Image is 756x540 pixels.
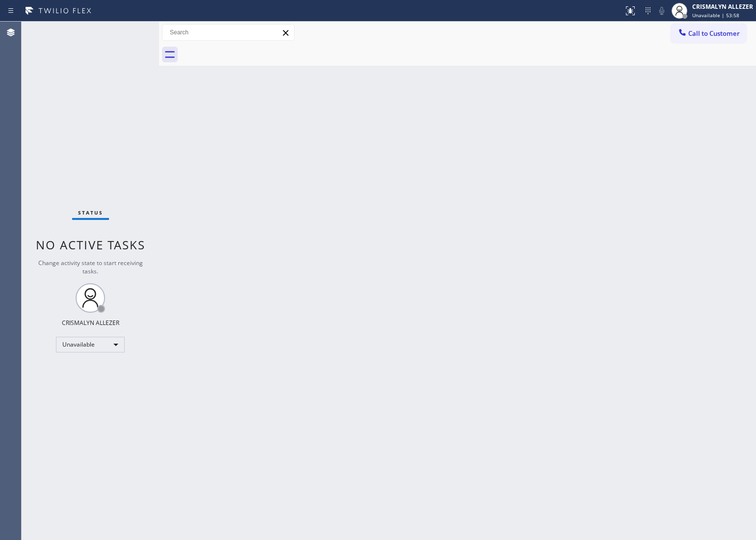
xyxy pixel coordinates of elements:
span: Status [78,209,103,216]
input: Search [162,25,294,40]
button: Call to Customer [671,24,746,43]
span: Unavailable | 53:58 [692,12,739,19]
div: Unavailable [56,337,125,352]
div: CRISMALYN ALLEZER [692,2,753,11]
div: CRISMALYN ALLEZER [62,319,119,327]
span: No active tasks [36,237,145,253]
button: Mute [655,4,669,18]
span: Change activity state to start receiving tasks. [38,259,143,275]
span: Call to Customer [688,29,740,38]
